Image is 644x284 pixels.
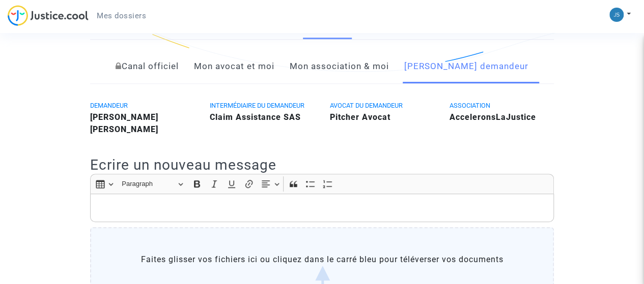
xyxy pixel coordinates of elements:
img: jc-logo.svg [8,5,89,26]
span: AVOCAT DU DEMANDEUR [330,102,403,109]
span: ASSOCIATION [450,102,490,109]
b: AcceleronsLaJustice [450,112,536,122]
h2: Ecrire un nouveau message [90,156,554,174]
b: Pitcher Avocat [330,112,390,122]
a: Mes dossiers [89,8,154,23]
b: Claim Assistance SAS [210,112,301,122]
div: Editor toolbar [90,174,554,194]
span: DEMANDEUR [90,102,128,109]
span: Paragraph [122,178,175,190]
b: [PERSON_NAME] [90,112,158,122]
span: INTERMÉDIAIRE DU DEMANDEUR [210,102,304,109]
div: Rich Text Editor, main [90,194,554,222]
a: [PERSON_NAME] demandeur [404,50,528,83]
span: Mes dossiers [97,11,146,20]
img: bc439e3a7e97b8d3f862a64b9d05b87b [609,8,624,22]
a: Canal officiel [116,50,179,83]
a: Mon association & moi [290,50,389,83]
button: Paragraph [117,176,187,192]
b: [PERSON_NAME] [90,124,158,134]
a: Mon avocat et moi [194,50,274,83]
